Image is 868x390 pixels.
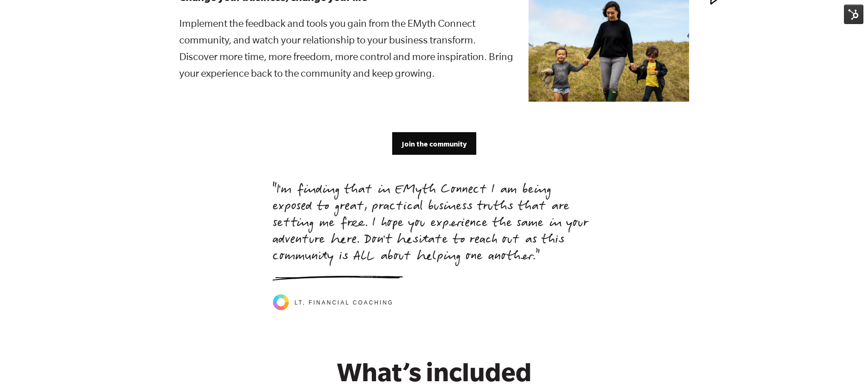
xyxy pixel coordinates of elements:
[179,15,515,81] p: Implement the feedback and tools you gain from the EMyth Connect community, and watch your relati...
[392,132,476,154] a: Join the community
[273,294,289,310] img: ses_full_rgb
[179,357,689,387] h2: What’s included
[844,5,863,24] img: HubSpot Tools Menu Toggle
[402,139,467,149] span: Join the community
[295,299,394,307] span: LT, Financial Coaching
[273,182,588,266] span: "I'm finding that in EMyth Connect I am being exposed to great, practical business truths that ar...
[822,346,868,390] iframe: Chat Widget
